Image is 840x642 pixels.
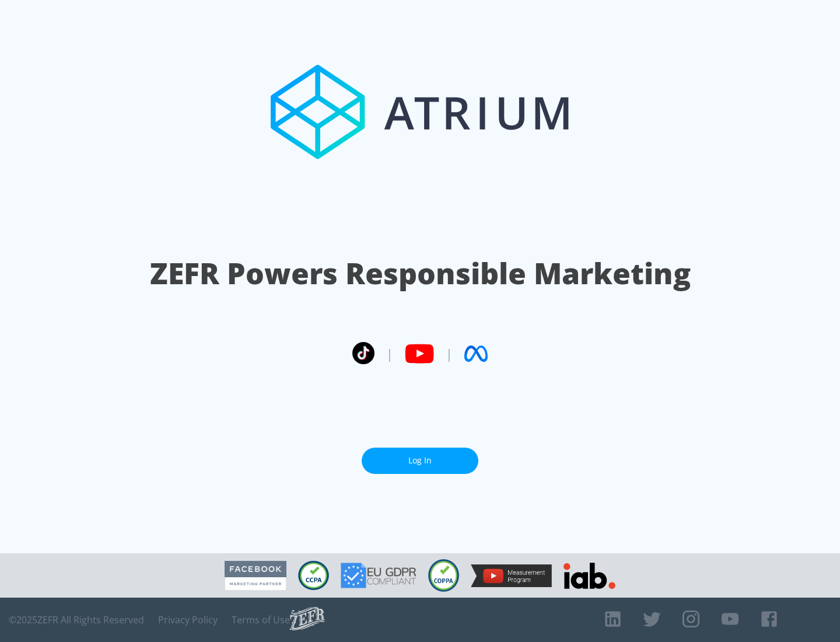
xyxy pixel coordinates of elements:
img: IAB [563,563,615,589]
span: © 2025 ZEFR All Rights Reserved [9,614,144,626]
img: COPPA Compliant [428,559,459,592]
span: | [446,345,453,362]
span: | [386,345,393,362]
a: Log In [362,448,478,474]
img: GDPR Compliant [341,563,416,588]
img: YouTube Measurement Program [471,564,552,587]
h1: ZEFR Powers Responsible Marketing [150,253,691,294]
a: Privacy Policy [158,614,218,626]
img: Facebook Marketing Partner [225,561,286,591]
img: CCPA Compliant [298,561,329,590]
a: Terms of Use [232,614,290,626]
